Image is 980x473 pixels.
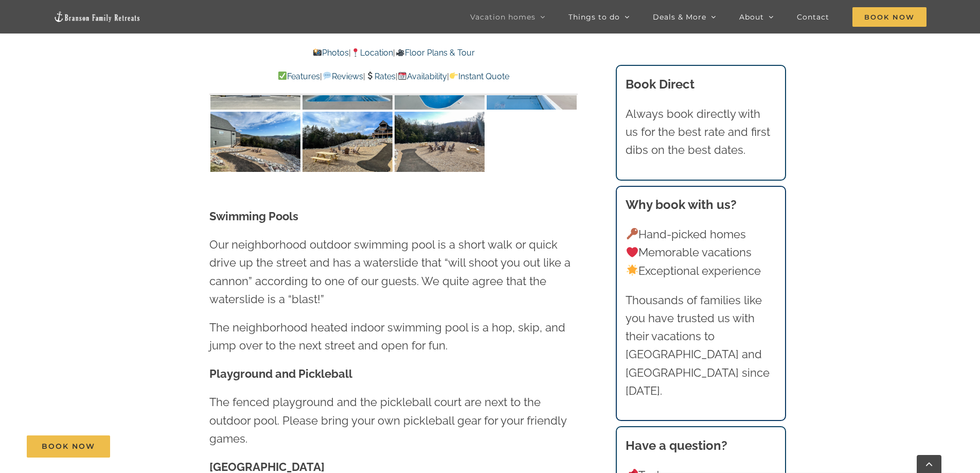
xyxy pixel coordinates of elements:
[323,72,331,80] img: 💬
[398,72,447,81] a: Availability
[627,247,638,258] img: ❤️
[209,393,578,448] p: The fenced playground and the pickleball court are next to the outdoor pool. Please bring your ow...
[449,72,509,81] a: Instant Quote
[395,112,485,172] img: Branson-Cove-Table-Rock-Lake-amenities-1101-scaled
[351,48,393,58] a: Location
[450,72,458,80] img: 👉
[627,228,638,239] img: 🔑
[313,48,349,58] a: Photos
[739,13,764,21] span: About
[210,112,300,172] img: Branson-Cove-Table-Rock-Lake-amenities-1111-scaled
[852,7,926,27] span: Book Now
[797,13,829,21] span: Contact
[470,13,536,21] span: Vacation homes
[627,265,638,276] img: 🌟
[54,11,141,23] img: Branson Family Retreats Logo
[365,72,396,81] a: Rates
[398,72,406,80] img: 📆
[626,77,694,92] b: Book Direct
[278,72,287,80] img: ✅
[278,72,320,81] a: Features
[653,13,706,21] span: Deals & More
[42,442,95,451] span: Book Now
[322,72,363,81] a: Reviews
[313,48,322,57] img: 📸
[351,48,360,57] img: 📍
[209,70,578,83] p: | | | |
[568,13,620,21] span: Things to do
[209,46,578,60] p: | |
[302,112,393,172] img: Branson-Cove-Table-Rock-Lake-amenities-1107-scaled
[209,236,578,308] p: Our neighborhood outdoor swimming pool is a short walk or quick drive up the street and has a wat...
[209,209,298,223] strong: Swimming Pools
[396,48,404,57] img: 🎥
[209,367,352,380] strong: Playground and Pickleball
[626,225,776,280] p: Hand-picked homes Memorable vacations Exceptional experience
[366,72,374,80] img: 💲
[626,291,776,400] p: Thousands of families like you have trusted us with their vacations to [GEOGRAPHIC_DATA] and [GEO...
[209,319,578,355] p: The neighborhood heated indoor swimming pool is a hop, skip, and jump over to the next street and...
[395,48,474,58] a: Floor Plans & Tour
[27,435,110,458] a: Book Now
[626,196,776,214] h3: Why book with us?
[626,105,776,160] p: Always book directly with us for the best rate and first dibs on the best dates.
